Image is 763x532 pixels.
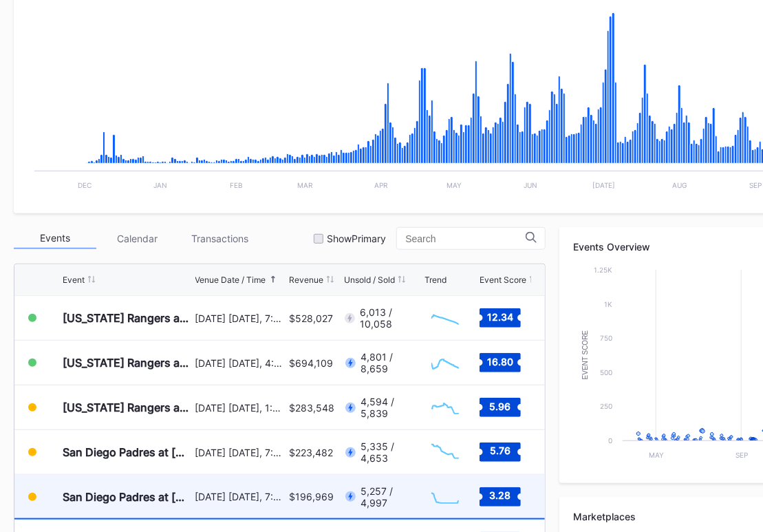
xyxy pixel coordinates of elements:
text: Aug [672,181,687,189]
text: 500 [600,368,612,376]
text: Apr [374,181,388,189]
text: 5.96 [490,401,511,412]
svg: Chart title [425,345,466,380]
text: May [447,181,462,189]
div: 5,335 / 4,653 [361,440,421,464]
div: 6,013 / 10,058 [360,306,421,330]
text: 5.76 [490,445,511,457]
text: [DATE] [592,181,615,189]
text: Feb [230,181,243,189]
div: [DATE] [DATE], 7:10PM [195,491,286,502]
svg: Chart title [425,390,466,425]
text: Sep [736,451,749,459]
div: [DATE] [DATE], 4:10PM [195,357,286,369]
div: Calendar [96,228,179,249]
div: Event [63,275,85,285]
div: Events [14,228,96,249]
text: Dec [78,181,92,189]
div: Venue Date / Time [195,275,266,285]
svg: Chart title [425,301,466,335]
svg: Chart title [425,435,466,469]
text: 1k [604,300,612,308]
div: [US_STATE] Rangers at [US_STATE] Mets [63,311,192,325]
div: [US_STATE] Rangers at [US_STATE] Mets (Mets Alumni Classic/Mrs. Met Taxicab [GEOGRAPHIC_DATA] Giv... [63,356,192,370]
div: 5,257 / 4,997 [361,485,421,509]
text: Jan [153,181,167,189]
div: 4,594 / 5,839 [361,396,421,419]
text: 750 [600,334,612,342]
div: Unsold / Sold [344,275,395,285]
div: [DATE] [DATE], 1:40PM [195,402,286,414]
div: Trend [425,275,447,285]
div: San Diego Padres at [US_STATE] Mets [63,490,192,504]
div: San Diego Padres at [US_STATE] Mets [63,445,192,459]
input: Search [405,233,526,244]
text: 250 [600,402,612,410]
text: 0 [608,436,612,445]
text: Mar [297,181,313,189]
div: $223,482 [289,447,333,458]
text: Sep [749,181,762,189]
text: Event Score [582,330,590,380]
svg: Chart title [425,480,466,514]
text: 16.80 [487,356,513,368]
text: Jun [524,181,537,189]
div: Revenue [289,275,323,285]
div: $196,969 [289,491,334,502]
div: Event Score [480,275,526,285]
div: Show Primary [327,233,386,244]
div: [US_STATE] Rangers at [US_STATE] Mets (Kids Color-In Lunchbox Giveaway) [63,401,192,414]
div: $528,027 [289,312,333,324]
div: [DATE] [DATE], 7:10PM [195,447,286,458]
text: 12.34 [487,311,513,323]
text: 1.25k [594,266,612,274]
text: May [649,451,664,459]
text: 3.28 [490,489,511,501]
div: 4,801 / 8,659 [361,351,421,374]
div: $694,109 [289,357,333,369]
div: Transactions [179,228,261,249]
div: $283,548 [289,402,334,414]
div: [DATE] [DATE], 7:10PM [195,312,286,324]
